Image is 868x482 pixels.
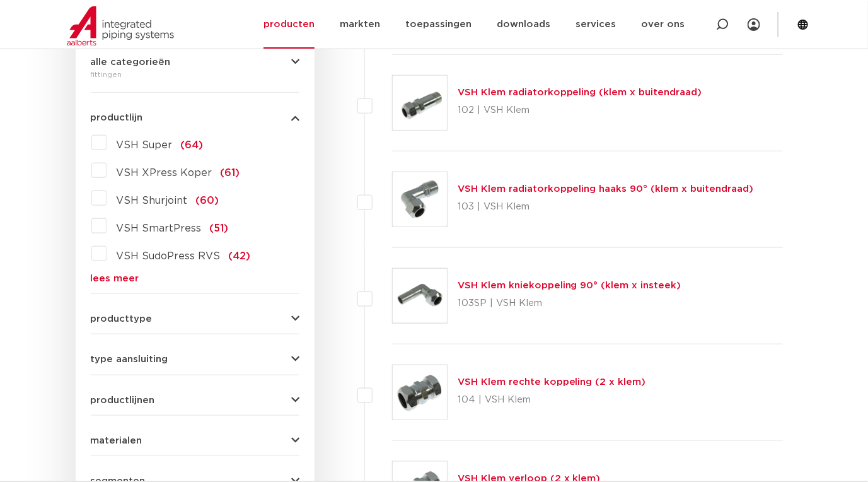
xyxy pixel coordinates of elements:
[117,251,221,261] span: VSH SudoPress RVS
[181,140,204,150] span: (64)
[458,293,681,314] p: 103SP | VSH Klem
[210,223,229,233] span: (51)
[458,184,754,194] a: VSH Klem radiatorkoppeling haaks 90° (klem x buitendraad)
[91,396,299,405] button: productlijnen
[117,168,212,178] span: VSH XPress Koper
[91,57,299,67] button: alle categorieën
[458,377,646,387] a: VSH Klem rechte koppeling (2 x klem)
[196,196,219,206] span: (60)
[91,67,299,82] div: fittingen
[91,274,299,283] a: lees meer
[458,88,702,97] a: VSH Klem radiatorkoppeling (klem x buitendraad)
[117,223,202,233] span: VSH SmartPress
[117,196,188,206] span: VSH Shurjoint
[91,355,299,364] button: type aansluiting
[91,57,171,67] span: alle categorieën
[458,100,702,120] p: 102 | VSH Klem
[91,396,155,405] span: productlijnen
[91,436,299,445] button: materialen
[91,314,153,324] span: producttype
[458,390,646,410] p: 104 | VSH Klem
[458,197,754,217] p: 103 | VSH Klem
[91,113,299,122] button: productlijn
[91,113,143,122] span: productlijn
[91,436,142,445] span: materialen
[221,168,240,178] span: (61)
[393,269,447,323] img: Thumbnail for VSH Klem kniekoppeling 90° (klem x insteek)
[91,314,299,324] button: producttype
[393,365,447,420] img: Thumbnail for VSH Klem rechte koppeling (2 x klem)
[458,281,681,290] a: VSH Klem kniekoppeling 90° (klem x insteek)
[393,76,447,130] img: Thumbnail for VSH Klem radiatorkoppeling (klem x buitendraad)
[91,355,168,364] span: type aansluiting
[229,251,251,261] span: (42)
[393,172,447,226] img: Thumbnail for VSH Klem radiatorkoppeling haaks 90° (klem x buitendraad)
[117,140,173,150] span: VSH Super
